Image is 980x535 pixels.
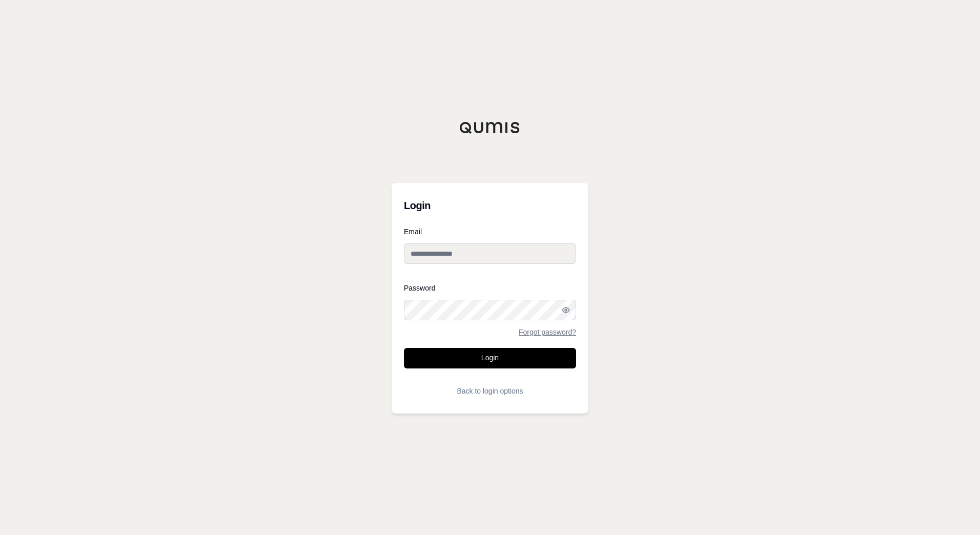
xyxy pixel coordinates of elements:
[404,381,576,401] button: Back to login options
[404,195,576,216] h3: Login
[459,121,521,134] img: Qumis
[404,348,576,368] button: Login
[519,328,576,336] a: Forgot password?
[404,228,576,235] label: Email
[404,284,576,292] label: Password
